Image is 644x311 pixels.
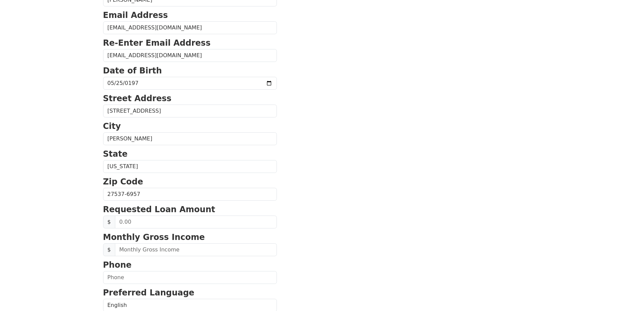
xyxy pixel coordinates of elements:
strong: Preferred Language [103,288,194,297]
span: $ [103,243,115,256]
input: Phone [103,271,277,284]
strong: Phone [103,260,132,270]
strong: Date of Birth [103,66,162,75]
strong: Zip Code [103,177,143,186]
strong: Street Address [103,94,172,103]
strong: City [103,121,121,131]
strong: State [103,149,128,159]
p: Monthly Gross Income [103,231,277,243]
input: Email Address [103,21,277,34]
strong: Requested Loan Amount [103,205,215,214]
strong: Re-Enter Email Address [103,38,211,48]
input: 0.00 [115,216,277,228]
input: Zip Code [103,188,277,201]
span: $ [103,216,115,228]
input: Re-Enter Email Address [103,49,277,62]
input: Street Address [103,105,277,117]
strong: Email Address [103,10,168,20]
input: Monthly Gross Income [115,243,277,256]
input: City [103,132,277,145]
